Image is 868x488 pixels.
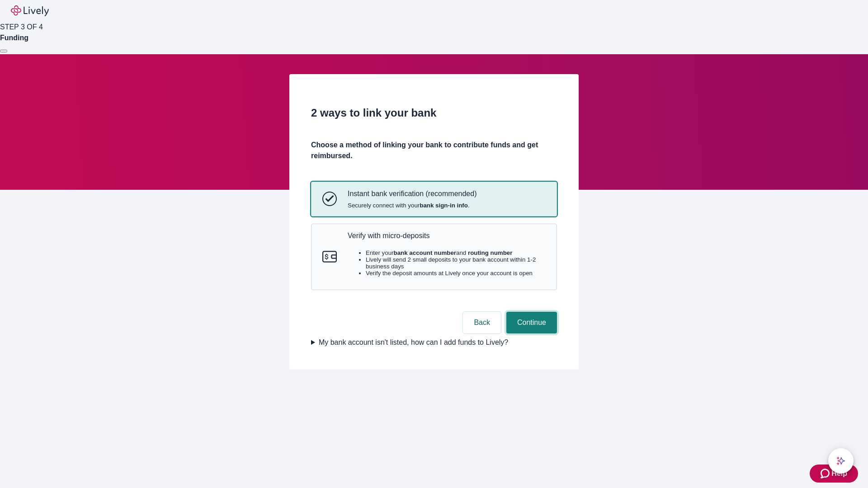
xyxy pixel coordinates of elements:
button: Instant bank verificationInstant bank verification (recommended)Securely connect with yourbank si... [311,182,557,216]
img: Lively [11,5,49,16]
button: Micro-depositsVerify with micro-depositsEnter yourbank account numberand routing numberLively wil... [311,224,557,290]
svg: Lively AI Assistant [836,456,845,465]
p: Verify with micro-deposits [348,231,546,240]
strong: bank account number [394,249,457,256]
h4: Choose a method of linking your bank to contribute funds and get reimbursed. [311,140,557,161]
li: Lively will send 2 small deposits to your bank account within 1-2 business days [366,256,546,270]
svg: Instant bank verification [322,192,337,206]
li: Enter your and [366,249,546,256]
button: Back [463,312,501,333]
summary: My bank account isn't listed, how can I add funds to Lively? [311,337,557,348]
li: Verify the deposit amounts at Lively once your account is open [366,270,546,277]
button: Zendesk support iconHelp [810,465,858,483]
p: Instant bank verification (recommended) [348,189,476,198]
span: Help [831,468,847,479]
strong: bank sign-in info [420,202,468,209]
span: Securely connect with your . [348,202,476,209]
button: chat [828,448,854,474]
h2: 2 ways to link your bank [311,105,557,121]
svg: Zendesk support icon [821,468,831,479]
strong: routing number [468,249,512,256]
svg: Micro-deposits [322,249,337,264]
button: Continue [506,312,557,333]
